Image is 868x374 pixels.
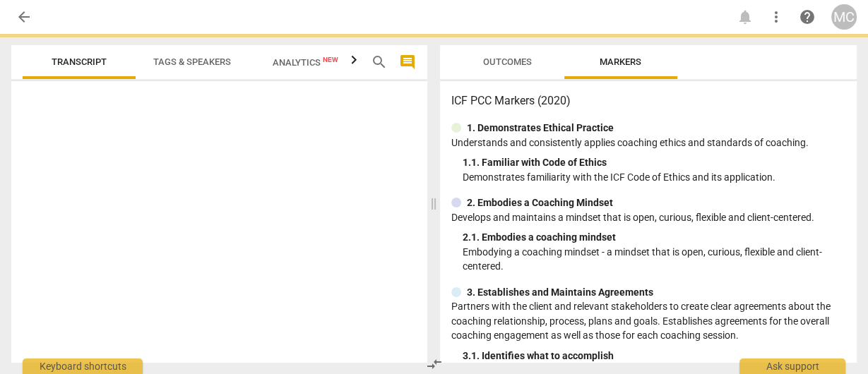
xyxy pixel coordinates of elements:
[467,285,653,300] p: 3. Establishes and Maintains Agreements
[153,56,231,67] span: Tags & Speakers
[463,349,846,363] div: 3. 1. Identifies what to accomplish
[483,56,532,67] span: Outcomes
[426,356,443,373] span: compare_arrows
[463,170,846,185] p: Demonstrates familiarity with the ICF Code of Ethics and its application.
[463,245,846,274] p: Embodying a coaching mindset - a mindset that is open, curious, flexible and client-centered.
[467,121,614,135] p: 1. Demonstrates Ethical Practice
[399,54,416,71] span: comment
[795,4,820,30] a: Help
[273,57,338,68] span: Analytics
[52,56,107,67] span: Transcript
[831,4,857,30] button: MC
[463,155,846,170] div: 1. 1. Familiar with Code of Ethics
[739,358,845,374] div: Ask support
[600,56,641,67] span: Markers
[16,8,32,25] span: arrow_back
[396,51,419,73] button: Show/Hide comments
[768,8,785,25] span: more_vert
[368,51,391,73] button: Search
[451,299,846,343] p: Partners with the client and relevant stakeholders to create clear agreements about the coaching ...
[467,195,613,210] p: 2. Embodies a Coaching Mindset
[23,358,143,374] div: Keyboard shortcuts
[371,54,388,71] span: search
[799,8,816,25] span: help
[451,210,846,225] p: Develops and maintains a mindset that is open, curious, flexible and client-centered.
[463,230,846,245] div: 2. 1. Embodies a coaching mindset
[451,135,846,150] p: Understands and consistently applies coaching ethics and standards of coaching.
[451,92,846,109] h3: ICF PCC Markers (2020)
[323,56,338,64] span: New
